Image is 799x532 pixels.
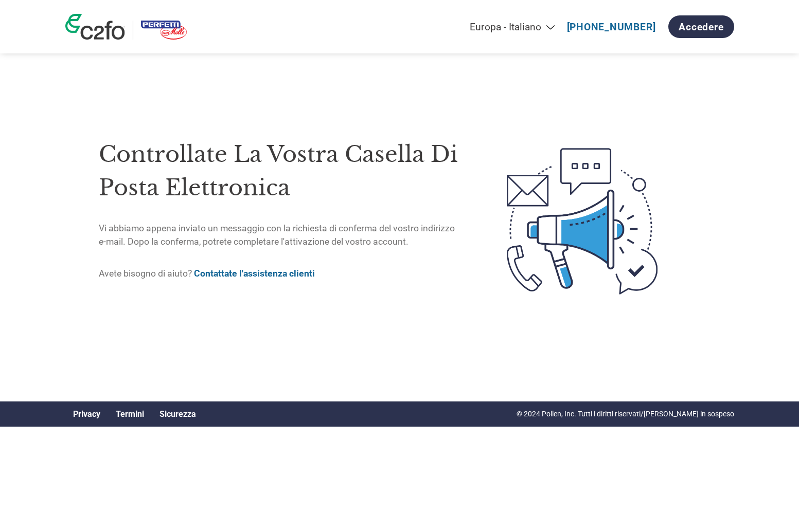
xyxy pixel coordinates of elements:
[464,130,701,313] img: open-email
[116,409,144,419] a: Termini
[65,14,125,40] img: c2fo logo
[668,15,734,38] a: Accedere
[73,409,100,419] a: Privacy
[99,138,464,204] h1: Controllate la vostra casella di posta elettronica
[517,409,734,419] p: © 2024 Pollen, Inc. Tutti i diritti riservati/[PERSON_NAME] in sospeso
[159,409,196,419] a: Sicurezza
[194,268,315,279] a: Contattate l'assistenza clienti
[99,222,464,249] p: Vi abbiamo appena inviato un messaggio con la richiesta di conferma del vostro indirizzo e-mail. ...
[141,21,187,40] img: Perfetti Van Melle
[567,21,656,33] a: [PHONE_NUMBER]
[99,267,464,280] p: Avete bisogno di aiuto?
